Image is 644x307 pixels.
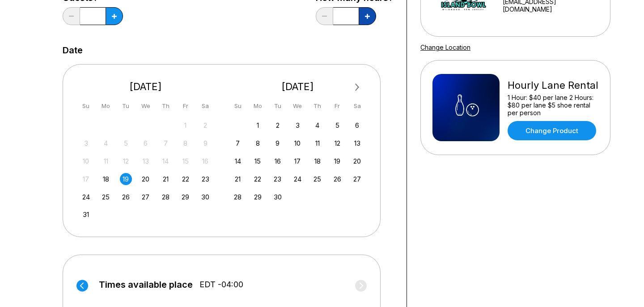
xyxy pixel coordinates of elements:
[351,155,363,167] div: Choose Saturday, September 20th, 2025
[140,155,152,167] div: Not available Wednesday, August 13th, 2025
[432,74,500,141] img: Hourly Lane Rental
[140,173,152,185] div: Choose Wednesday, August 20th, 2025
[351,100,363,112] div: Sa
[160,137,172,149] div: Not available Thursday, August 7th, 2025
[179,137,191,149] div: Not available Friday, August 8th, 2025
[80,208,92,221] div: Choose Sunday, August 31st, 2025
[351,173,363,185] div: Choose Saturday, September 27th, 2025
[232,155,244,167] div: Choose Sunday, September 14th, 2025
[271,173,284,185] div: Choose Tuesday, September 23rd, 2025
[331,100,343,112] div: Fr
[199,280,243,290] span: EDT -04:00
[199,137,212,149] div: Not available Saturday, August 9th, 2025
[120,100,132,112] div: Tu
[271,100,284,112] div: Tu
[140,191,152,203] div: Choose Wednesday, August 27th, 2025
[331,137,343,149] div: Choose Friday, September 12th, 2025
[351,137,363,149] div: Choose Saturday, September 13th, 2025
[140,137,152,149] div: Not available Wednesday, August 6th, 2025
[252,119,264,131] div: Choose Monday, September 1st, 2025
[271,191,284,203] div: Choose Tuesday, September 30th, 2025
[100,100,112,112] div: Mo
[331,119,343,131] div: Choose Friday, September 5th, 2025
[252,155,264,167] div: Choose Monday, September 15th, 2025
[179,100,191,112] div: Fr
[199,173,212,185] div: Choose Saturday, August 23rd, 2025
[252,137,264,149] div: Choose Monday, September 8th, 2025
[80,100,92,112] div: Su
[199,119,212,131] div: Not available Saturday, August 2nd, 2025
[140,100,152,112] div: We
[331,155,343,167] div: Choose Friday, September 19th, 2025
[80,137,92,149] div: Not available Sunday, August 3rd, 2025
[179,191,191,203] div: Choose Friday, August 29th, 2025
[179,155,191,167] div: Not available Friday, August 15th, 2025
[331,173,343,185] div: Choose Friday, September 26th, 2025
[311,155,323,167] div: Choose Thursday, September 18th, 2025
[252,191,264,203] div: Choose Monday, September 29th, 2025
[199,191,212,203] div: Choose Saturday, August 30th, 2025
[120,155,132,167] div: Not available Tuesday, August 12th, 2025
[350,80,364,95] button: Next Month
[311,137,323,149] div: Choose Thursday, September 11th, 2025
[120,191,132,203] div: Choose Tuesday, August 26th, 2025
[100,173,112,185] div: Choose Monday, August 18th, 2025
[232,173,244,185] div: Choose Sunday, September 21st, 2025
[232,191,244,203] div: Choose Sunday, September 28th, 2025
[120,173,132,185] div: Choose Tuesday, August 19th, 2025
[231,118,365,203] div: month 2025-09
[120,137,132,149] div: Not available Tuesday, August 5th, 2025
[229,81,367,93] div: [DATE]
[311,100,323,112] div: Th
[232,100,244,112] div: Su
[100,137,112,149] div: Not available Monday, August 4th, 2025
[292,119,304,131] div: Choose Wednesday, September 3rd, 2025
[100,191,112,203] div: Choose Monday, August 25th, 2025
[420,43,470,51] a: Change Location
[311,119,323,131] div: Choose Thursday, September 4th, 2025
[80,191,92,203] div: Choose Sunday, August 24th, 2025
[271,119,284,131] div: Choose Tuesday, September 2nd, 2025
[160,100,172,112] div: Th
[179,173,191,185] div: Choose Friday, August 22nd, 2025
[179,119,191,131] div: Not available Friday, August 1st, 2025
[160,155,172,167] div: Not available Thursday, August 14th, 2025
[199,100,212,112] div: Sa
[232,137,244,149] div: Choose Sunday, September 7th, 2025
[351,119,363,131] div: Choose Saturday, September 6th, 2025
[292,155,304,167] div: Choose Wednesday, September 17th, 2025
[160,191,172,203] div: Choose Thursday, August 28th, 2025
[271,155,284,167] div: Choose Tuesday, September 16th, 2025
[160,173,172,185] div: Choose Thursday, August 21st, 2025
[292,173,304,185] div: Choose Wednesday, September 24th, 2025
[80,155,92,167] div: Not available Sunday, August 10th, 2025
[80,173,92,185] div: Not available Sunday, August 17th, 2025
[100,155,112,167] div: Not available Monday, August 11th, 2025
[252,100,264,112] div: Mo
[252,173,264,185] div: Choose Monday, September 22nd, 2025
[508,79,598,91] div: Hourly Lane Rental
[508,121,596,140] a: Change Product
[79,118,213,221] div: month 2025-08
[271,137,284,149] div: Choose Tuesday, September 9th, 2025
[99,280,193,290] span: Times available place
[311,173,323,185] div: Choose Thursday, September 25th, 2025
[292,137,304,149] div: Choose Wednesday, September 10th, 2025
[199,155,212,167] div: Not available Saturday, August 16th, 2025
[508,94,598,117] div: 1 Hour: $40 per lane 2 Hours: $80 per lane $5 shoe rental per person
[76,81,215,93] div: [DATE]
[292,100,304,112] div: We
[63,45,83,55] label: Date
